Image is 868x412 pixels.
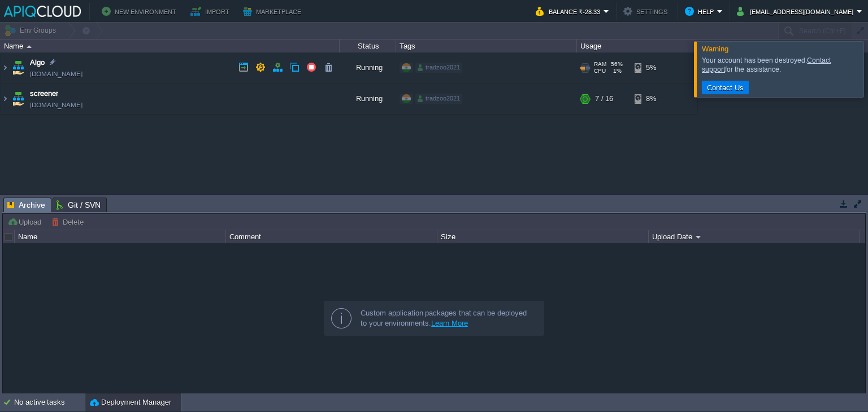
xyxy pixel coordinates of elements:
span: Warning [702,45,728,53]
button: Settings [623,5,671,18]
div: Your account has been destroyed. for the assistance. [702,56,861,74]
button: New Environment [102,5,180,18]
img: APIQCloud [4,6,81,17]
span: Git / SVN [57,198,101,212]
span: 1% [610,68,622,74]
button: Marketplace [243,5,305,18]
a: screener [30,88,58,99]
button: Contact Us [704,82,747,93]
div: 5% [635,52,671,83]
div: Upload Date [649,230,860,243]
div: Running [340,52,396,83]
div: Tags [397,40,576,52]
div: Name [15,230,225,243]
button: Help [685,5,717,18]
span: 56% [611,61,623,68]
button: Delete [51,217,87,227]
div: Comment [227,230,437,243]
div: Size [438,230,648,243]
button: Upload [7,217,45,227]
button: Balance ₹-28.33 [536,5,604,18]
button: [EMAIL_ADDRESS][DOMAIN_NAME] [737,5,857,18]
div: 7 / 16 [595,84,613,114]
a: [DOMAIN_NAME] [30,99,83,111]
button: Deployment Manager [90,397,171,408]
img: AMDAwAAAACH5BAEAAAAALAAAAAABAAEAAAICRAEAOw== [10,84,26,114]
a: Learn More [431,319,468,327]
div: tradzoo2021 [415,94,462,104]
div: Usage [578,40,697,52]
img: AMDAwAAAACH5BAEAAAAALAAAAAABAAEAAAICRAEAOw== [10,52,26,83]
img: AMDAwAAAACH5BAEAAAAALAAAAAABAAEAAAICRAEAOw== [1,84,10,114]
span: CPU [594,68,606,74]
a: [DOMAIN_NAME] [30,68,83,80]
div: No active tasks [14,393,85,411]
div: tradzoo2021 [415,63,462,73]
div: Custom application packages that can be deployed to your environments. [361,308,535,328]
span: Archive [7,198,45,212]
div: Status [340,40,396,52]
a: Algo [30,57,45,68]
span: RAM [594,61,606,68]
button: Import [190,5,233,18]
div: Running [340,84,396,114]
div: Name [1,40,339,52]
div: 8% [635,84,671,114]
img: AMDAwAAAACH5BAEAAAAALAAAAAABAAEAAAICRAEAOw== [27,45,32,48]
img: AMDAwAAAACH5BAEAAAAALAAAAAABAAEAAAICRAEAOw== [1,52,10,83]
